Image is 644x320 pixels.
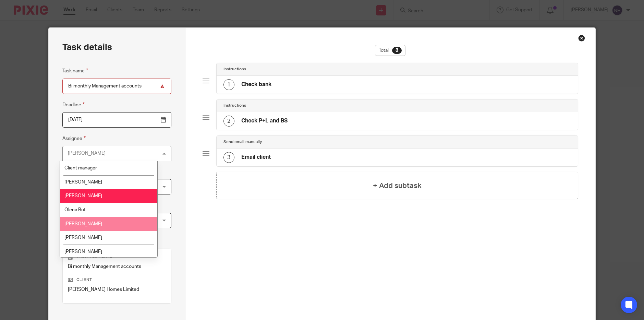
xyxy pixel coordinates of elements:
label: Task name [62,67,88,75]
div: 1 [223,79,234,90]
h4: + Add subtask [373,180,422,191]
div: [PERSON_NAME] [68,151,106,156]
h4: Check P+L and BS [241,117,288,125]
h2: Task details [62,42,112,53]
h4: Instructions [223,67,246,72]
h4: Send email manually [223,139,262,145]
div: 2 [223,116,234,127]
label: Deadline [62,101,85,109]
div: Close this dialog window [578,35,585,42]
input: Pick a date [62,112,171,128]
p: [PERSON_NAME] Homes Limited [68,286,166,293]
span: [PERSON_NAME] [64,235,102,240]
span: [PERSON_NAME] [64,222,102,226]
div: Total [375,45,405,56]
p: Client [68,277,166,283]
span: [PERSON_NAME] [64,193,102,198]
span: Client manager [64,166,97,170]
div: 3 [223,152,234,163]
label: Assignee [62,134,86,142]
span: Olena But [64,208,86,212]
input: Task name [62,79,171,94]
h4: Check bank [241,81,271,88]
span: [PERSON_NAME] [64,180,102,185]
h4: Email client [241,154,271,161]
h4: Instructions [223,103,246,108]
span: [PERSON_NAME] [64,249,102,254]
div: 3 [392,47,402,54]
p: Bi monthly Management accounts [68,263,166,270]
